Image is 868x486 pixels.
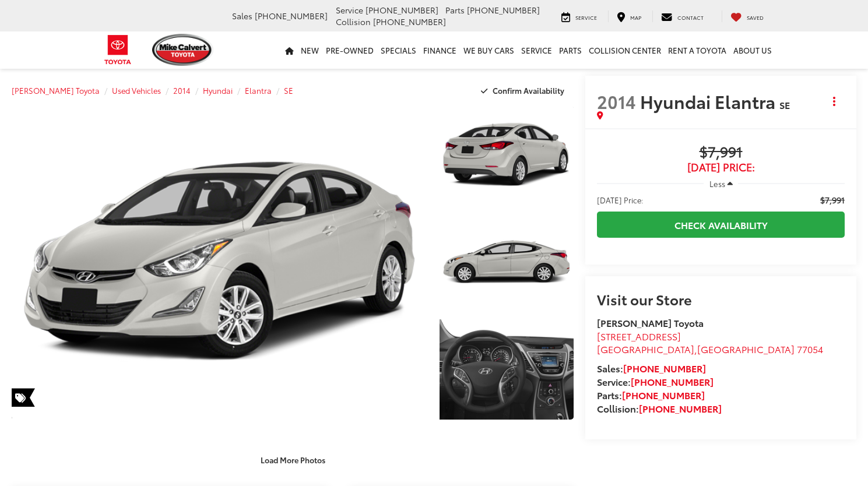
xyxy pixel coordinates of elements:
a: Used Vehicles [112,85,161,96]
span: Map [630,13,641,21]
img: 2014 Hyundai Elantra SE [438,211,575,314]
span: 77054 [797,342,823,355]
strong: Collision: [597,402,722,415]
button: Load More Photos [252,449,333,470]
strong: [PERSON_NAME] Toyota [597,316,704,329]
span: [PHONE_NUMBER] [255,10,328,22]
a: [PHONE_NUMBER] [623,361,706,375]
span: dropdown dots [833,97,835,106]
a: [PHONE_NUMBER] [631,375,714,388]
strong: Sales: [597,361,706,375]
span: Less [709,178,725,189]
a: Expand Photo 3 [440,319,574,420]
a: Parts [556,31,585,69]
h2: Visit our Store [597,291,845,307]
a: Rent a Toyota [665,31,730,69]
img: 2014 Hyundai Elantra SE [438,318,575,421]
button: Confirm Availability [475,80,574,101]
span: Saved [747,13,764,21]
a: Expand Photo 2 [440,212,574,313]
img: Mike Calvert Toyota [152,34,214,66]
span: [DATE] Price: [597,194,644,206]
span: $7,991 [820,194,845,206]
a: [STREET_ADDRESS] [GEOGRAPHIC_DATA],[GEOGRAPHIC_DATA] 77054 [597,329,823,356]
span: Collision [336,16,371,27]
a: Home [282,31,297,69]
span: SE [779,98,790,111]
span: , [597,342,823,355]
span: 2014 [597,89,636,114]
a: Specials [377,31,420,69]
a: 2014 [173,85,191,96]
img: 2014 Hyundai Elantra SE [8,104,431,421]
a: Map [608,10,650,22]
a: Service [553,10,606,22]
span: [DATE] Price: [597,161,845,173]
a: Elantra [245,85,272,96]
span: Special [12,388,35,407]
a: Collision Center [585,31,665,69]
button: Actions [824,91,845,111]
a: Contact [652,10,712,22]
span: [GEOGRAPHIC_DATA] [597,342,694,355]
img: Toyota [96,31,140,69]
span: [STREET_ADDRESS] [597,329,681,343]
a: WE BUY CARS [460,31,518,69]
button: Less [704,173,739,194]
a: [PERSON_NAME] Toyota [12,85,100,96]
a: Expand Photo 1 [440,105,574,206]
span: Sales [232,10,252,22]
span: Contact [677,13,704,21]
a: Service [518,31,556,69]
strong: Service: [597,375,714,388]
a: [PHONE_NUMBER] [622,388,705,402]
a: [PHONE_NUMBER] [639,402,722,415]
span: Hyundai Elantra [640,89,779,114]
span: Confirm Availability [493,85,564,96]
a: Finance [420,31,460,69]
span: [PHONE_NUMBER] [366,4,438,16]
span: Service [575,13,597,21]
a: My Saved Vehicles [722,10,772,22]
span: $7,991 [597,144,845,161]
span: [GEOGRAPHIC_DATA] [697,342,795,355]
span: [PHONE_NUMBER] [467,4,540,16]
span: Service [336,4,363,16]
strong: Parts: [597,388,705,402]
a: Check Availability [597,212,845,238]
span: Parts [445,4,465,16]
a: Expand Photo 0 [12,105,427,420]
img: 2014 Hyundai Elantra SE [438,104,575,207]
a: New [297,31,322,69]
a: Pre-Owned [322,31,377,69]
a: Hyundai [203,85,233,96]
a: SE [284,85,293,96]
a: About Us [730,31,775,69]
span: [PHONE_NUMBER] [373,16,446,27]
